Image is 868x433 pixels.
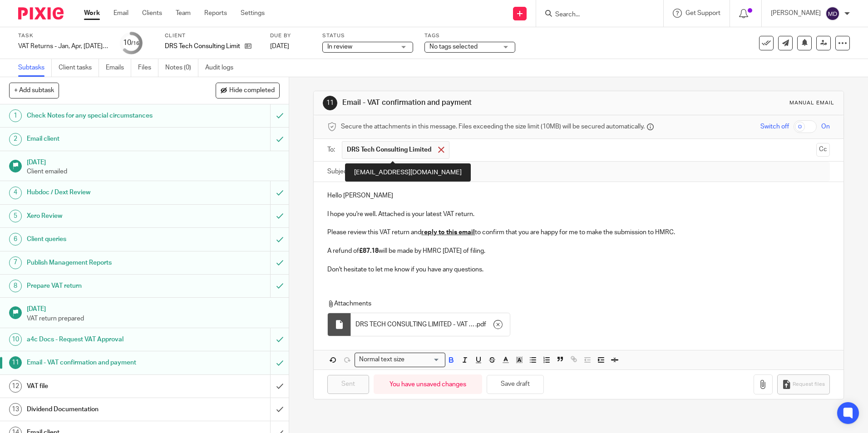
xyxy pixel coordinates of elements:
button: Hide completed [216,83,280,98]
small: /16 [131,41,139,46]
div: 6 [9,233,22,246]
label: Status [322,32,413,39]
div: 5 [9,210,22,222]
label: Client [165,32,259,39]
button: Save draft [487,375,544,394]
h1: Prepare VAT return [27,279,183,293]
div: 1 [9,109,22,122]
label: Due by [270,32,311,39]
div: 11 [323,96,337,110]
div: 10 [123,38,139,48]
a: Audit logs [205,59,240,77]
h1: Client queries [27,232,183,246]
h1: Email - VAT confirmation and payment [342,98,598,108]
span: Get Support [686,10,720,16]
a: Settings [241,9,265,18]
input: Search for option [407,355,440,364]
h1: Email client [27,132,183,146]
label: To: [327,145,337,154]
div: You have unsaved changes [374,374,482,394]
p: VAT return prepared [27,314,280,323]
div: 11 [9,356,22,369]
div: 4 [9,187,22,199]
div: . [351,313,510,336]
p: Hello [PERSON_NAME] [327,191,829,200]
span: In review [327,44,352,50]
span: On [821,122,830,131]
label: Tags [424,32,515,39]
span: pdf [477,320,486,329]
p: DRS Tech Consulting Limited [165,42,240,51]
h1: VAT file [27,379,183,393]
button: + Add subtask [9,83,59,98]
h1: Publish Management Reports [27,256,183,270]
span: Request files [793,381,825,388]
div: VAT Returns - Jan, Apr, Jul, Oct [18,42,109,51]
img: Pixie [18,7,64,20]
span: Switch off [760,122,789,131]
button: Request files [777,374,830,395]
h1: Hubdoc / Dext Review [27,186,183,199]
a: Subtasks [18,59,52,77]
a: Reports [204,9,227,18]
div: [EMAIL_ADDRESS][DOMAIN_NAME] [345,163,471,182]
p: Don't hesitate to let me know if you have any questions. [327,265,829,274]
span: DRS TECH CONSULTING LIMITED - VAT Return (4) [355,320,475,329]
h1: Xero Review [27,209,183,223]
div: Search for option [355,353,445,367]
input: Search [554,11,636,19]
div: 13 [9,403,22,416]
label: Task [18,32,109,39]
div: 8 [9,280,22,292]
p: Client emailed [27,167,280,176]
div: 12 [9,380,22,393]
a: Email [113,9,128,18]
strong: £87.18 [359,248,379,254]
a: Team [176,9,191,18]
div: 2 [9,133,22,146]
img: svg%3E [825,6,840,21]
a: Files [138,59,158,77]
div: Manual email [789,99,834,107]
label: Subject: [327,167,351,176]
h1: [DATE] [27,302,280,314]
span: DRS Tech Consulting Limited [347,145,431,154]
p: I hope you're well. Attached is your latest VAT return. [327,210,829,219]
u: reply to this email [421,229,475,236]
p: Please review this VAT return and to confirm that you are happy for me to make the submission to ... [327,228,829,237]
input: Sent [327,375,369,394]
p: [PERSON_NAME] [771,9,821,18]
h1: [DATE] [27,156,280,167]
span: Hide completed [229,87,275,94]
p: A refund of will be made by HMRC [DATE] of filing. [327,246,829,256]
a: Emails [106,59,131,77]
a: Work [84,9,100,18]
p: Attachments [327,299,813,308]
h1: Email - VAT confirmation and payment [27,356,183,369]
a: Notes (0) [165,59,198,77]
span: Secure the attachments in this message. Files exceeding the size limit (10MB) will be secured aut... [341,122,645,131]
span: [DATE] [270,43,289,49]
div: 7 [9,256,22,269]
div: VAT Returns - Jan, Apr, [DATE], Oct [18,42,109,51]
h1: Check Notes for any special circumstances [27,109,183,123]
button: Cc [816,143,830,157]
span: No tags selected [429,44,478,50]
h1: Dividend Documentation [27,403,183,416]
div: 10 [9,333,22,346]
h1: a4c Docs - Request VAT Approval [27,333,183,346]
a: Client tasks [59,59,99,77]
a: Clients [142,9,162,18]
span: Normal text size [357,355,406,364]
